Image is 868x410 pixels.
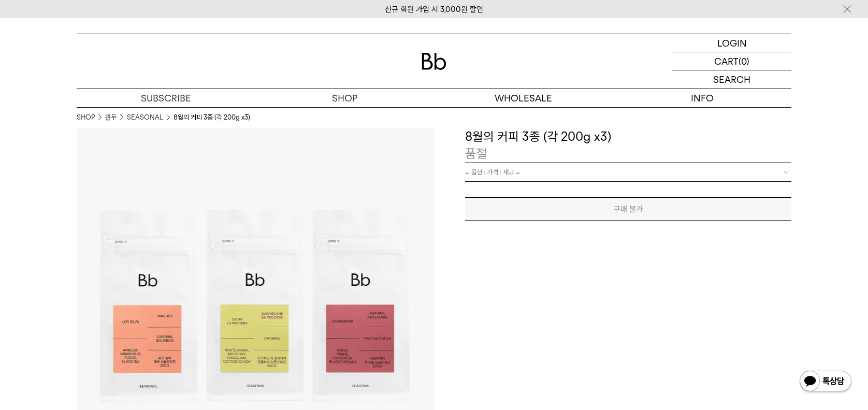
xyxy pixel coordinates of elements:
p: 품절 [465,145,487,163]
a: LOGIN [672,34,791,52]
span: = 옵션 : 가격 : 재고 = [465,163,520,181]
p: CART [714,52,739,70]
button: 구매 불가 [465,197,791,221]
li: 8월의 커피 3종 (각 200g x3) [173,112,250,123]
h3: 8월의 커피 3종 (각 200g x3) [465,128,791,145]
p: WHOLESALE [434,89,613,107]
p: (0) [739,52,749,70]
a: SHOP [255,89,434,107]
a: 원두 [105,112,117,123]
a: SEASONAL [127,112,163,123]
p: SEARCH [713,70,750,89]
p: INFO [613,89,791,107]
a: CART (0) [672,52,791,70]
a: 신규 회원 가입 시 3,000원 할인 [385,5,483,14]
img: 로고 [422,53,446,70]
a: SUBSCRIBE [77,89,255,107]
img: 카카오톡 채널 1:1 채팅 버튼 [799,370,852,394]
a: SHOP [77,112,95,123]
p: LOGIN [717,34,747,52]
